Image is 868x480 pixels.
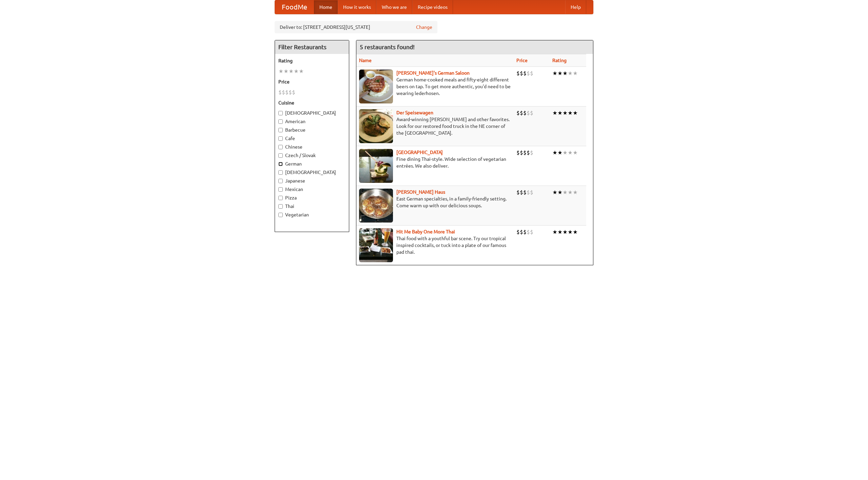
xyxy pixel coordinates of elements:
input: American [278,119,283,124]
input: Mexican [278,187,283,192]
input: Pizza [278,196,283,200]
img: kohlhaus.jpg [359,189,393,223]
li: $ [527,149,530,156]
li: $ [523,149,527,156]
li: $ [530,149,533,156]
li: $ [530,70,533,77]
label: Cafe [278,135,346,142]
label: Barbecue [278,127,346,133]
li: ★ [568,70,573,77]
li: $ [282,89,285,96]
li: ★ [563,228,568,236]
li: $ [289,89,292,96]
li: $ [523,70,527,77]
img: satay.jpg [359,149,393,183]
input: Japanese [278,179,283,183]
li: $ [523,109,527,117]
a: FoodMe [275,0,314,14]
label: Czech / Slovak [278,152,346,159]
li: $ [523,189,527,196]
a: Who we are [376,0,412,14]
a: [PERSON_NAME]'s German Saloon [396,70,470,76]
label: Mexican [278,186,346,193]
li: ★ [557,149,563,156]
li: $ [520,189,523,196]
label: Pizza [278,194,346,201]
li: ★ [283,68,289,75]
li: $ [520,149,523,156]
li: $ [527,109,530,117]
a: [PERSON_NAME] Haus [396,189,445,195]
li: $ [523,228,527,236]
li: ★ [563,149,568,156]
img: esthers.jpg [359,70,393,103]
input: Barbecue [278,128,283,132]
li: ★ [557,189,563,196]
input: [DEMOGRAPHIC_DATA] [278,111,283,115]
li: ★ [557,70,563,77]
b: [GEOGRAPHIC_DATA] [396,150,443,155]
input: Chinese [278,145,283,149]
li: ★ [552,228,557,236]
h5: Rating [278,57,346,64]
a: Help [565,0,586,14]
li: $ [516,228,520,236]
a: Price [516,58,528,63]
li: ★ [573,228,578,236]
h5: Price [278,78,346,85]
a: Change [416,24,432,31]
p: East German specialties, in a family-friendly setting. Come warm up with our delicious soups. [359,195,511,209]
li: $ [516,149,520,156]
a: Rating [552,58,567,63]
a: Name [359,58,372,63]
label: Vegetarian [278,211,346,218]
h5: Cuisine [278,99,346,106]
li: $ [530,228,533,236]
li: ★ [289,68,294,75]
li: ★ [552,109,557,117]
li: ★ [568,109,573,117]
div: Deliver to: [STREET_ADDRESS][US_STATE] [275,21,437,33]
li: ★ [552,70,557,77]
li: ★ [573,189,578,196]
input: [DEMOGRAPHIC_DATA] [278,170,283,175]
li: $ [278,89,282,96]
input: Czech / Slovak [278,153,283,158]
img: speisewagen.jpg [359,109,393,143]
label: Thai [278,203,346,210]
p: German home-cooked meals and fifty-eight different beers on tap. To get more authentic, you'd nee... [359,76,511,97]
p: Thai food with a youthful bar scene. Try our tropical inspired cocktails, or tuck into a plate of... [359,235,511,255]
li: $ [516,189,520,196]
input: Vegetarian [278,213,283,217]
li: $ [527,70,530,77]
li: ★ [278,68,283,75]
a: How it works [338,0,376,14]
img: babythai.jpg [359,228,393,262]
label: [DEMOGRAPHIC_DATA] [278,110,346,116]
li: $ [520,109,523,117]
a: Home [314,0,338,14]
input: Cafe [278,136,283,141]
a: Recipe videos [412,0,453,14]
label: [DEMOGRAPHIC_DATA] [278,169,346,176]
li: $ [516,109,520,117]
li: ★ [563,70,568,77]
a: Der Speisewagen [396,110,433,115]
label: American [278,118,346,125]
li: ★ [573,109,578,117]
li: ★ [552,189,557,196]
li: ★ [573,70,578,77]
p: Award-winning [PERSON_NAME] and other favorites. Look for our restored food truck in the NE corne... [359,116,511,136]
li: $ [530,109,533,117]
li: $ [516,70,520,77]
li: $ [285,89,289,96]
p: Fine dining Thai-style. Wide selection of vegetarian entrées. We also deliver. [359,156,511,169]
li: $ [520,228,523,236]
li: ★ [568,189,573,196]
input: Thai [278,204,283,209]
ng-pluralize: 5 restaurants found! [360,44,415,50]
li: ★ [568,228,573,236]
